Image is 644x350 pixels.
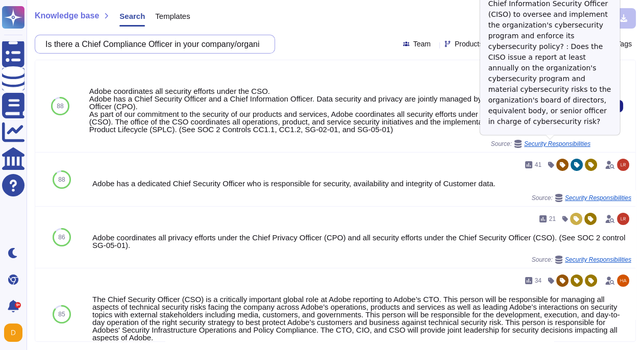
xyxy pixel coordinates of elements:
[617,213,629,225] img: user
[617,274,629,287] img: user
[524,141,590,147] span: Security Responsibilities
[532,256,631,264] span: Source:
[57,103,63,109] span: 88
[565,257,631,263] span: Security Responsibilities
[549,216,556,222] span: 21
[92,234,631,249] div: Adobe coordinates all privacy efforts under the Chief Privacy Officer (CPO) and all security effo...
[119,12,145,20] span: Search
[92,180,631,187] div: Adobe has a dedicated Chief Security Officer who is responsible for security, availability and in...
[155,12,190,20] span: Templates
[58,234,65,240] span: 86
[2,321,30,344] button: user
[535,162,541,168] span: 41
[4,323,22,342] img: user
[15,302,21,308] div: 9+
[532,194,631,202] span: Source:
[58,177,65,183] span: 88
[535,278,541,284] span: 34
[35,12,99,20] span: Knowledge base
[89,87,590,133] div: Adobe coordinates all security efforts under the CSO. Adobe has a Chief Security Officer and a Ch...
[491,140,590,148] span: Source:
[565,195,631,201] span: Security Responsibilities
[92,295,631,341] div: The Chief Security Officer (CSO) is a critically important global role at Adobe reporting to Adob...
[40,35,264,53] input: Search a question or template...
[455,40,483,47] span: Products
[58,311,65,317] span: 85
[413,40,431,47] span: Team
[616,40,632,47] span: Tags
[617,159,629,171] img: user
